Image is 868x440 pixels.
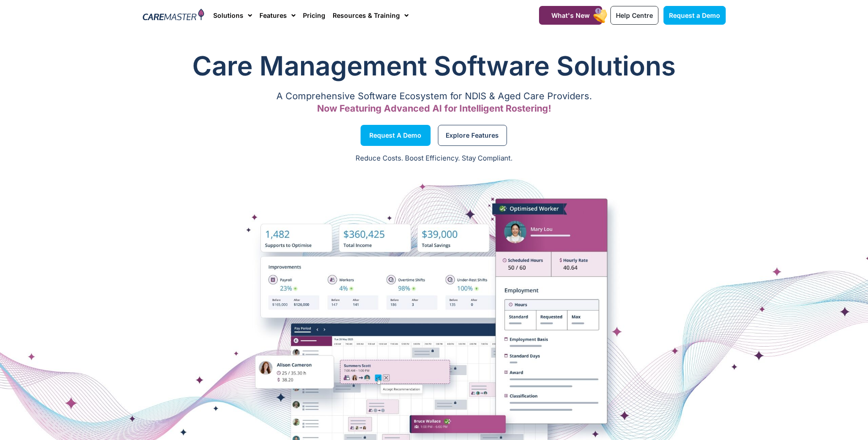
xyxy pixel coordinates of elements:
img: CareMaster Logo [143,9,205,22]
span: Now Featuring Advanced AI for Intelligent Rostering! [317,103,551,114]
a: What's New [539,6,602,25]
a: Help Centre [610,6,658,25]
h1: Care Management Software Solutions [143,48,726,84]
a: Request a Demo [361,125,431,146]
a: Explore Features [438,125,507,146]
span: Explore Features [446,133,499,138]
span: What's New [551,11,590,19]
a: Request a Demo [663,6,726,25]
span: Request a Demo [369,133,421,138]
span: Help Centre [616,11,653,19]
p: Reduce Costs. Boost Efficiency. Stay Compliant. [5,153,863,164]
p: A Comprehensive Software Ecosystem for NDIS & Aged Care Providers. [143,93,726,99]
span: Request a Demo [669,11,720,19]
